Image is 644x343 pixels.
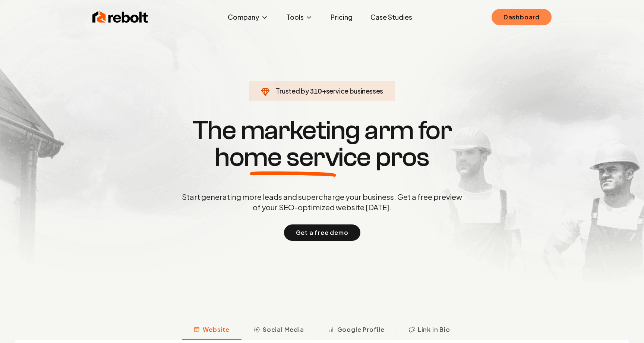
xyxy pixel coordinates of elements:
[276,86,309,95] span: Trusted by
[203,325,230,334] span: Website
[180,192,464,213] p: Start generating more leads and supercharge your business. Get a free preview of your SEO-optimiz...
[182,321,241,340] button: Website
[326,86,383,95] span: service businesses
[280,10,319,25] button: Tools
[215,144,371,171] span: home service
[364,10,418,25] a: Case Studies
[143,117,501,171] h1: The marketing arm for pros
[310,86,322,96] span: 310
[337,325,385,334] span: Google Profile
[418,325,450,334] span: Link in Bio
[241,321,316,340] button: Social Media
[322,86,326,95] span: +
[492,9,552,25] a: Dashboard
[325,10,359,25] a: Pricing
[222,10,274,25] button: Company
[284,224,360,241] button: Get a free demo
[316,321,397,340] button: Google Profile
[92,10,148,25] img: Rebolt Logo
[263,325,304,334] span: Social Media
[397,321,462,340] button: Link in Bio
